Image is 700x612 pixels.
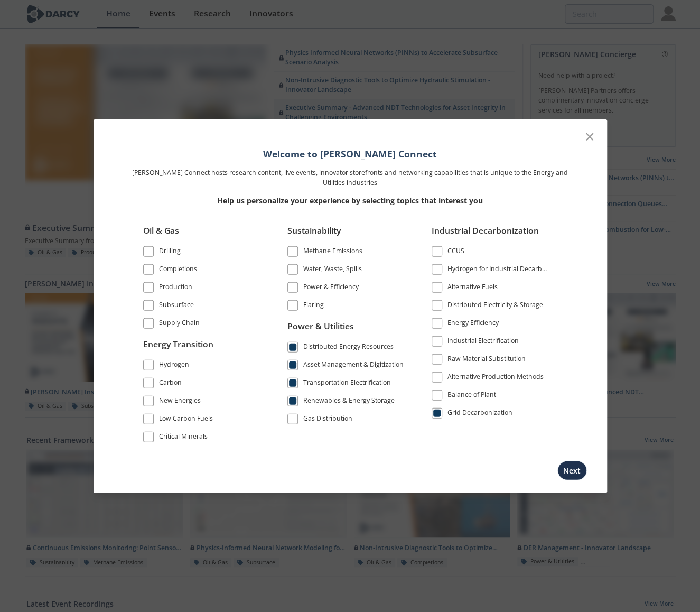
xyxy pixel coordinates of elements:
h1: Welcome to [PERSON_NAME] Connect [128,147,572,161]
div: Critical Minerals [159,431,208,444]
div: Energy Efficiency [447,318,499,331]
div: Completions [159,264,197,277]
div: Hydrogen for Industrial Decarbonization [447,264,550,277]
div: Alternative Fuels [447,282,498,295]
div: Oil & Gas [143,225,262,245]
div: Hydrogen [159,359,189,372]
div: Drilling [159,246,181,259]
div: Low Carbon Fuels [159,413,213,426]
div: Water, Waste, Spills [303,264,362,277]
p: Help us personalize your experience by selecting topics that interest you [128,195,572,206]
div: Carbon [159,377,182,390]
div: Distributed Electricity & Storage [447,300,543,313]
div: Alternative Production Methods [447,372,544,385]
div: Distributed Energy Resources [303,341,394,354]
div: Industrial Decarbonization [432,225,550,245]
div: Grid Decarbonization [447,408,512,421]
div: Production [159,282,192,295]
div: Power & Efficiency [303,282,359,295]
div: Sustainability [287,225,406,245]
button: Next [557,460,587,480]
div: Balance of Plant [447,390,496,403]
p: [PERSON_NAME] Connect hosts research content, live events, innovator storefronts and networking c... [128,168,572,188]
div: Supply Chain [159,318,200,331]
div: Gas Distribution [303,413,352,426]
div: New Energies [159,395,201,408]
div: Methane Emissions [303,246,362,259]
div: Subsurface [159,300,194,313]
div: Energy Transition [143,338,262,358]
div: CCUS [447,246,464,259]
div: Power & Utilities [287,320,406,340]
div: Industrial Electrification [447,336,519,349]
div: Asset Management & Digitization [303,359,404,372]
div: Flaring [303,300,324,313]
div: Raw Material Substitution [447,354,526,367]
div: Renewables & Energy Storage [303,395,395,408]
div: Transportation Electrification [303,377,391,390]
